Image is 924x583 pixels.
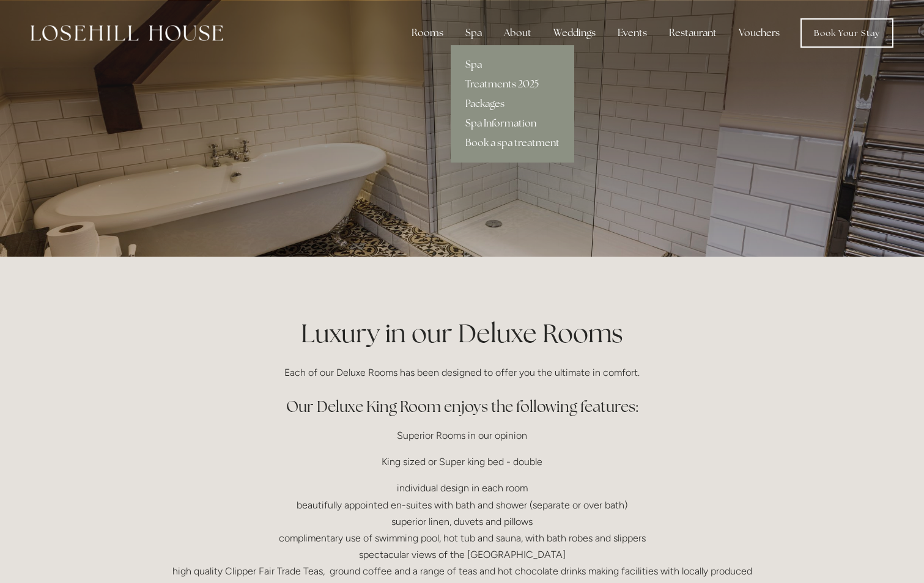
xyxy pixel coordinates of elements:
[170,396,755,417] h2: Our Deluxe King Room enjoys the following features:
[494,21,541,45] div: About
[170,364,755,381] p: Each of our Deluxe Rooms has been designed to offer you the ultimate in comfort.
[402,21,453,45] div: Rooms
[729,21,789,45] a: Vouchers
[451,55,574,75] a: Spa
[451,94,574,114] a: Packages
[170,427,755,444] p: Superior Rooms in our opinion
[170,453,755,470] p: King sized or Super king bed - double
[456,21,492,45] div: Spa
[800,18,893,48] a: Book Your Stay
[544,21,605,45] div: Weddings
[659,21,726,45] div: Restaurant
[608,21,657,45] div: Events
[170,315,755,351] h1: Luxury in our Deluxe Rooms
[451,114,574,133] a: Spa Information
[451,133,574,153] a: Book a spa treatment
[451,75,574,94] a: Treatments 2025
[31,25,223,41] img: Losehill House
